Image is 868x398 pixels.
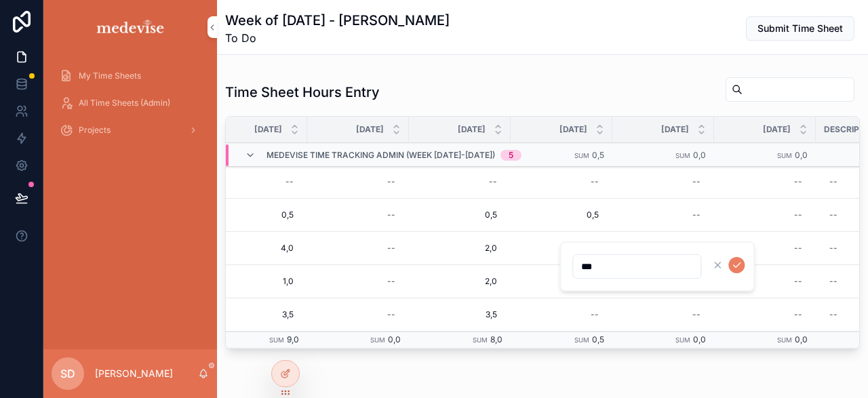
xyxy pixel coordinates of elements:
div: -- [591,176,599,187]
h1: Week of [DATE] - [PERSON_NAME] [225,11,450,30]
small: Sum [574,336,589,344]
span: SD [60,365,75,382]
span: [DATE] [254,124,282,135]
div: -- [829,210,837,220]
div: -- [387,176,395,187]
button: Submit Time Sheet [746,16,854,41]
span: Projects [79,125,111,136]
span: 9,0 [287,334,299,344]
span: 3,5 [422,309,497,320]
span: 0,0 [388,334,401,344]
span: 4,0 [219,243,294,254]
div: -- [829,243,837,254]
p: [PERSON_NAME] [95,367,173,380]
div: -- [794,210,802,220]
span: [DATE] [356,124,384,135]
div: -- [794,176,802,187]
span: 0,5 [422,210,497,220]
span: 0,0 [795,150,808,160]
span: Medevise Time Tracking ADMIN (week [DATE]-[DATE]) [267,150,495,161]
span: My Time Sheets [79,71,141,81]
div: -- [692,176,701,187]
div: -- [829,176,837,187]
small: Sum [777,336,792,344]
span: 8,0 [490,334,502,344]
div: -- [692,309,701,320]
div: scrollable content [43,54,217,160]
div: -- [794,309,802,320]
img: App logo [94,16,167,38]
span: 2,0 [422,276,497,287]
span: 0,5 [219,210,294,220]
h1: Time Sheet Hours Entry [225,83,380,102]
div: -- [829,309,837,320]
div: -- [794,276,802,287]
span: 3,5 [219,309,294,320]
span: 0,5 [592,150,604,160]
div: -- [829,276,837,287]
a: All Time Sheets (Admin) [52,91,209,115]
small: Sum [370,336,385,344]
div: -- [387,276,395,287]
small: Sum [574,152,589,159]
small: Sum [675,152,690,159]
div: -- [387,243,395,254]
span: 0,0 [693,334,706,344]
a: Projects [52,118,209,142]
span: [DATE] [559,124,587,135]
span: 1,0 [219,276,294,287]
a: My Time Sheets [52,64,209,88]
span: 0,0 [795,334,808,344]
span: To Do [225,30,450,46]
div: -- [692,210,701,220]
div: -- [387,309,395,320]
div: -- [591,309,599,320]
div: -- [489,176,497,187]
div: 5 [509,150,513,161]
small: Sum [777,152,792,159]
span: [DATE] [458,124,486,135]
small: Sum [269,336,284,344]
div: -- [387,210,395,220]
span: [DATE] [661,124,689,135]
span: [DATE] [763,124,791,135]
span: All Time Sheets (Admin) [79,98,170,108]
span: 0,0 [693,150,706,160]
div: -- [285,176,294,187]
span: 0,5 [524,210,599,220]
small: Sum [675,336,690,344]
span: 0,5 [592,334,604,344]
span: 2,0 [422,243,497,254]
small: Sum [473,336,488,344]
span: Submit Time Sheet [757,22,843,35]
div: -- [794,243,802,254]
